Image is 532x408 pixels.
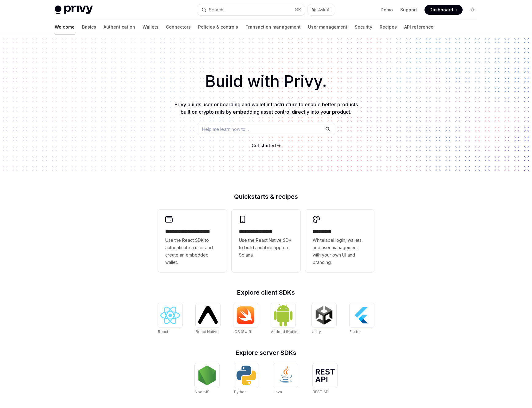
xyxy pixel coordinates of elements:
img: light logo [55,6,93,14]
img: Unity [314,305,334,325]
span: iOS (Swift) [233,329,252,334]
div: Search... [209,6,226,14]
button: Search...⌘K [197,4,305,15]
span: Use the React SDK to authenticate a user and create an embedded wallet. [165,237,219,266]
img: REST API [315,369,335,382]
span: Help me learn how to… [202,126,249,132]
a: **** **** **** ***Use the React Native SDK to build a mobile app on Solana. [232,210,300,272]
a: User management [308,20,347,34]
span: Ask AI [318,7,331,13]
a: React NativeReact Native [196,303,220,335]
span: Get started [252,143,276,148]
img: iOS (Swift) [236,306,256,324]
a: iOS (Swift)iOS (Swift) [233,303,258,335]
a: FlutterFlutter [350,303,374,335]
h2: Explore client SDKs [158,289,374,296]
span: Privy builds user onboarding and wallet infrastructure to enable better products built on crypto ... [174,101,358,115]
img: React [160,307,180,324]
span: React Native [196,329,219,334]
img: Android (Kotlin) [273,304,293,327]
span: Flutter [350,329,361,334]
a: **** *****Whitelabel login, wallets, and user management with your own UI and branding. [305,210,374,272]
a: Android (Kotlin)Android (Kotlin) [271,303,299,335]
span: Whitelabel login, wallets, and user management with your own UI and branding. [313,237,367,266]
a: NodeJSNodeJS [195,363,219,395]
a: Transaction management [245,20,301,34]
a: Demo [381,7,393,13]
a: Support [400,7,417,13]
img: NodeJS [197,366,217,385]
a: UnityUnity [312,303,336,335]
span: Python [234,390,247,394]
a: Authentication [104,20,135,34]
span: Use the React Native SDK to build a mobile app on Solana. [239,237,293,259]
img: Java [276,366,295,385]
span: NodeJS [195,390,209,394]
span: REST API [313,390,329,394]
a: Policies & controls [198,20,238,34]
a: PythonPython [234,363,259,395]
img: React Native [198,306,218,324]
img: Flutter [352,305,372,325]
span: ⌘ K [295,7,301,12]
a: Welcome [55,20,75,34]
span: Unity [312,329,321,334]
a: Basics [82,20,96,34]
a: Security [355,20,372,34]
button: Ask AI [308,4,335,15]
a: REST APIREST API [313,363,337,395]
span: Java [273,390,282,394]
a: Recipes [380,20,397,34]
a: Get started [252,143,276,149]
span: Android (Kotlin) [271,329,299,334]
a: ReactReact [158,303,182,335]
h1: Build with Privy. [10,69,522,93]
a: JavaJava [273,363,298,395]
a: Wallets [143,20,158,34]
h2: Explore server SDKs [158,350,374,356]
button: Toggle dark mode [467,5,477,15]
span: React [158,329,168,334]
a: Dashboard [424,5,463,15]
h2: Quickstarts & recipes [158,194,374,200]
a: API reference [404,20,433,34]
a: Connectors [166,20,191,34]
span: Dashboard [429,7,453,13]
img: Python [237,366,256,385]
